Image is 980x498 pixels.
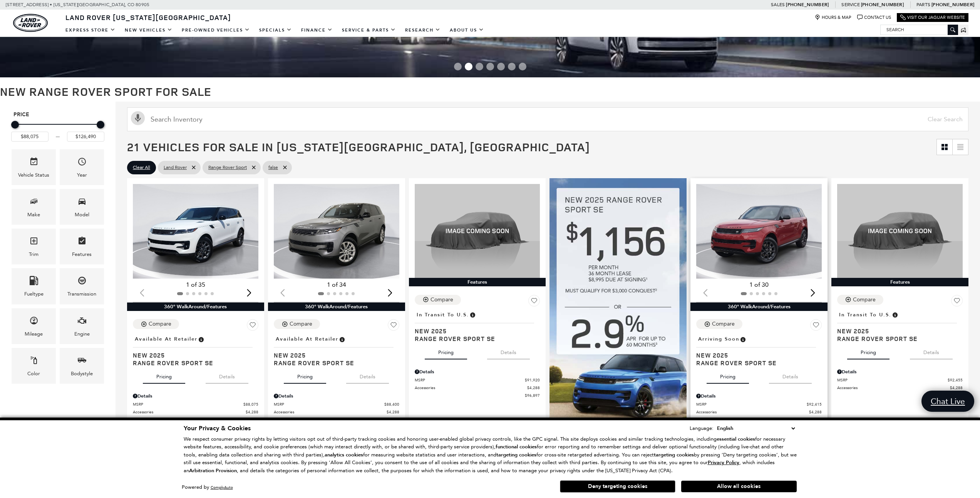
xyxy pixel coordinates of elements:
span: $88,075 [243,401,258,407]
span: Range Rover Sport SE [133,359,253,367]
a: Pre-Owned Vehicles [177,23,255,37]
a: land-rover [13,14,48,32]
div: 1 / 2 [696,184,823,279]
span: Land Rover [164,163,187,172]
a: MSRP $88,400 [274,401,399,407]
div: Pricing Details - Range Rover Sport SE [415,368,540,375]
span: Range Rover Sport SE [274,359,394,367]
a: Accessories $4,288 [696,409,822,415]
button: Save Vehicle [810,319,822,334]
a: Contact Us [857,15,891,20]
h5: Price [13,111,102,118]
div: YearYear [60,149,104,185]
a: EXPRESS STORE [61,23,120,37]
button: pricing tab [143,367,185,384]
div: Model [75,211,89,219]
span: $4,288 [527,385,540,391]
div: 360° WalkAround/Features [690,302,828,311]
img: Land Rover [13,14,48,32]
img: 2025 Land Rover Range Rover Sport SE 1 [133,184,259,279]
div: Price [11,118,104,142]
span: Available at Retailer [276,335,338,343]
span: Accessories [696,409,809,415]
span: $4,288 [387,409,399,415]
span: Transmission [77,274,87,290]
u: Privacy Policy [708,459,739,466]
div: 1 of 30 [696,281,822,289]
div: VehicleVehicle Status [12,149,56,185]
button: pricing tab [425,343,467,359]
div: Year [77,171,87,179]
span: false [268,163,278,172]
div: Engine [74,330,90,338]
span: MSRP [415,377,525,383]
span: MSRP [274,401,384,407]
a: Finance [297,23,337,37]
a: Accessories $4,288 [274,409,399,415]
div: 360° WalkAround/Features [127,302,264,311]
span: Color [29,354,39,369]
span: Go to slide 7 [519,63,526,70]
div: Compare [712,321,735,328]
div: FeaturesFeatures [60,229,104,264]
button: Save Vehicle [951,295,963,309]
a: [PHONE_NUMBER] [786,2,829,8]
a: [STREET_ADDRESS] • [US_STATE][GEOGRAPHIC_DATA], CO 80905 [6,2,149,7]
span: Sales [771,2,785,7]
span: Your Privacy & Cookies [184,424,251,433]
div: TrimTrim [12,229,56,264]
span: Range Rover Sport SE [415,335,534,343]
div: Pricing Details - Range Rover Sport SE [837,368,963,375]
a: Privacy Policy [708,460,739,465]
span: $88,400 [384,401,399,407]
a: $97,392 [696,417,822,423]
div: 1 of 34 [274,281,399,289]
a: Service & Parts [337,23,400,37]
div: Pricing Details - Range Rover Sport SE [696,393,822,399]
span: Vehicle [29,155,39,171]
a: Accessories $4,288 [837,385,963,391]
a: In Transit to U.S.New 2025Range Rover Sport SE [415,309,540,343]
div: Powered by [182,485,233,490]
div: Features [831,278,968,286]
button: Compare Vehicle [415,295,461,305]
strong: Arbitration Provision [189,467,237,474]
span: Service [841,2,859,7]
span: Vehicle is preparing for delivery to the retailer. MSRP will be finalized when the vehicle arrive... [739,335,746,343]
span: Arriving Soon [698,335,739,343]
div: Make [27,211,40,219]
button: Deny targeting cookies [560,480,675,493]
span: Vehicle is in stock and ready for immediate delivery. Due to demand, availability is subject to c... [338,335,345,343]
span: Land Rover [US_STATE][GEOGRAPHIC_DATA] [65,13,231,22]
span: MSRP [696,401,807,407]
div: ColorColor [12,348,56,384]
span: Vehicle has shipped from factory of origin. Estimated time of delivery to Retailer is on average ... [469,311,476,319]
a: $96,897 [415,393,540,398]
strong: analytics cookies [325,451,363,458]
span: New 2025 [837,327,957,335]
span: Go to slide 3 [476,63,483,70]
a: MSRP $88,075 [133,401,258,407]
a: Land Rover [US_STATE][GEOGRAPHIC_DATA] [61,13,236,22]
span: Accessories [274,409,387,415]
svg: Click to toggle on voice search [131,111,145,125]
div: ModelModel [60,189,104,225]
nav: Main Navigation [61,23,489,37]
input: Minimum [11,132,49,142]
a: Hours & Map [815,15,851,20]
a: [PHONE_NUMBER] [861,2,904,8]
div: FueltypeFueltype [12,268,56,304]
button: Compare Vehicle [837,295,883,305]
span: Go to slide 6 [508,63,516,70]
strong: functional cookies [496,443,537,450]
span: New 2025 [415,327,534,335]
span: Clear All [133,163,150,172]
span: Mileage [29,314,39,330]
a: Arriving SoonNew 2025Range Rover Sport SE [696,334,822,367]
span: $4,288 [246,409,258,415]
span: $97,392 [807,417,822,423]
button: pricing tab [707,367,749,384]
input: Maximum [67,132,104,142]
img: 2025 Land Rover Range Rover Sport SE 1 [696,184,823,279]
span: Range Rover Sport SE [696,359,816,367]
